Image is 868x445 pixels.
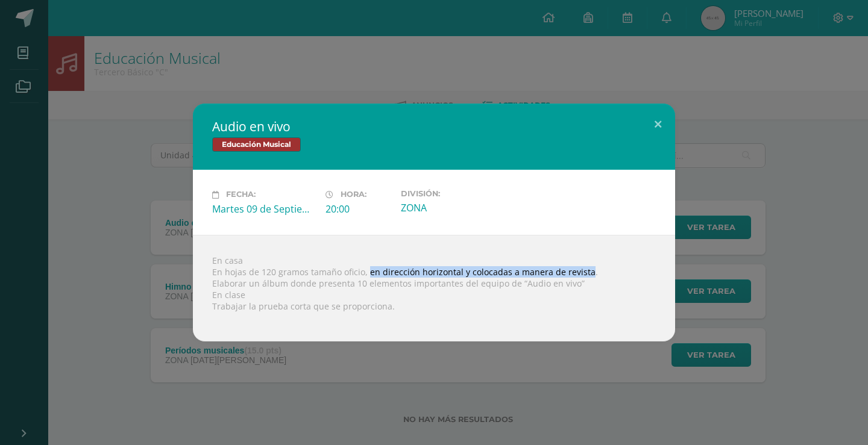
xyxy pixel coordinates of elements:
div: Martes 09 de Septiembre [212,202,316,216]
h2: Audio en vivo [212,118,656,135]
span: Educación Musical [212,137,301,152]
button: Close (Esc) [641,104,675,145]
span: Fecha: [226,190,256,199]
div: ZONA [401,201,505,214]
div: En casa En hojas de 120 gramos tamaño oficio, en dirección horizontal y colocadas a manera de rev... [193,235,675,341]
label: División: [401,189,505,198]
span: Hora: [341,190,366,199]
div: 20:00 [325,202,391,216]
